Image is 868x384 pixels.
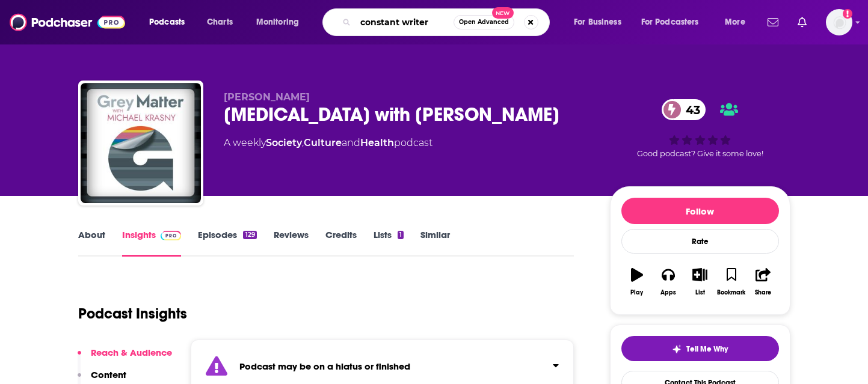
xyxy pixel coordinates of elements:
[716,260,747,303] button: Bookmark
[161,231,182,240] img: Podchaser Pro
[274,229,309,257] a: Reviews
[492,7,514,19] span: New
[686,344,728,354] span: Tell Me Why
[198,229,256,257] a: Episodes129
[725,14,745,31] span: More
[374,229,404,257] a: Lists1
[454,15,514,29] button: Open AdvancedNew
[398,231,404,239] div: 1
[91,347,172,358] p: Reach & Audience
[793,12,811,32] a: Show notifications dropdown
[78,229,105,257] a: About
[672,344,682,354] img: tell me why sparkle
[239,361,410,372] strong: Podcast may be on a hiatus or finished
[342,137,360,148] span: and
[653,260,684,303] button: Apps
[256,14,299,31] span: Monitoring
[716,13,760,32] button: open menu
[610,91,790,166] div: 43Good podcast? Give it some love!
[621,198,779,224] button: Follow
[630,289,643,296] div: Play
[91,369,126,380] p: Content
[243,231,256,239] div: 129
[248,13,315,32] button: open menu
[621,260,653,303] button: Play
[141,13,200,32] button: open menu
[637,149,763,158] span: Good podcast? Give it some love!
[747,260,778,303] button: Share
[224,91,310,103] span: [PERSON_NAME]
[565,13,636,32] button: open menu
[325,229,357,257] a: Credits
[199,13,240,32] a: Charts
[78,305,187,323] h1: Podcast Insights
[574,14,621,31] span: For Business
[207,14,233,31] span: Charts
[662,99,706,120] a: 43
[360,137,394,148] a: Health
[843,9,852,19] svg: Add a profile image
[826,9,852,35] img: User Profile
[10,11,125,34] img: Podchaser - Follow, Share and Rate Podcasts
[302,137,304,148] span: ,
[621,229,779,254] div: Rate
[621,336,779,361] button: tell me why sparkleTell Me Why
[149,14,185,31] span: Podcasts
[420,229,450,257] a: Similar
[122,229,182,257] a: InsightsPodchaser Pro
[633,13,716,32] button: open menu
[641,14,699,31] span: For Podcasters
[695,289,705,296] div: List
[763,12,783,32] a: Show notifications dropdown
[304,137,342,148] a: Culture
[78,347,172,369] button: Reach & Audience
[266,137,302,148] a: Society
[826,9,852,35] button: Show profile menu
[356,13,454,32] input: Search podcasts, credits, & more...
[684,260,715,303] button: List
[224,136,432,150] div: A weekly podcast
[459,19,509,25] span: Open Advanced
[334,8,561,36] div: Search podcasts, credits, & more...
[81,83,201,203] img: Grey Matter with Michael Krasny
[755,289,771,296] div: Share
[826,9,852,35] span: Logged in as isabellaN
[660,289,676,296] div: Apps
[717,289,745,296] div: Bookmark
[674,99,706,120] span: 43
